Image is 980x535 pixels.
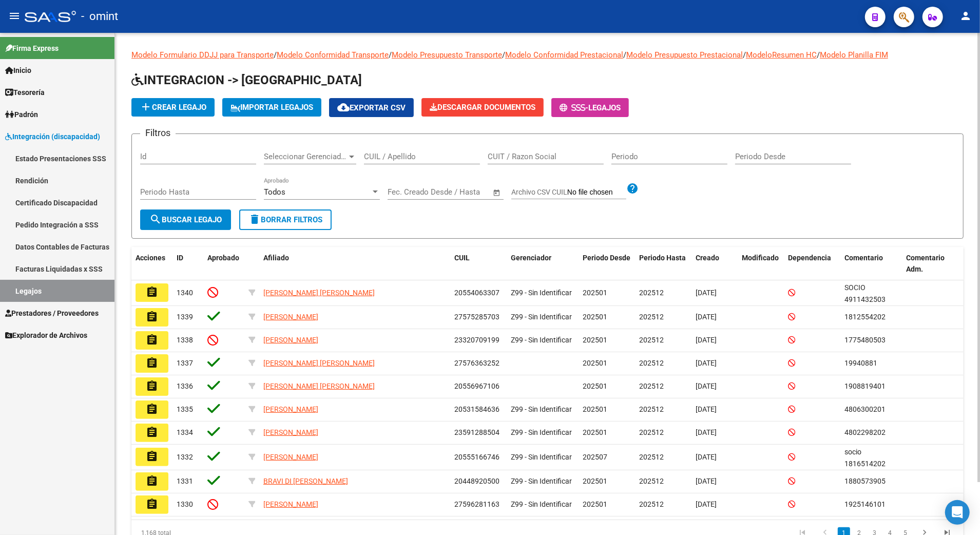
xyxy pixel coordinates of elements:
[784,247,840,281] datatable-header-cell: Dependencia
[639,500,664,508] span: 202512
[639,313,664,321] span: 202512
[5,131,100,142] span: Integración (discapacidad)
[264,187,285,197] span: Todos
[337,101,350,113] mat-icon: cloud_download
[639,405,664,413] span: 202512
[146,475,158,487] mat-icon: assignment
[696,405,717,413] span: [DATE]
[583,405,607,413] span: 202501
[81,5,118,28] span: - omint
[263,289,375,297] span: [PERSON_NAME] [PERSON_NAME]
[259,247,450,281] datatable-header-cell: Afiliado
[454,428,499,436] span: 23591288504
[264,152,347,161] span: Seleccionar Gerenciador
[635,247,691,281] datatable-header-cell: Periodo Hasta
[639,453,664,461] span: 202512
[507,247,579,281] datatable-header-cell: Gerenciador
[177,313,193,321] span: 1339
[696,289,717,297] span: [DATE]
[5,87,45,98] span: Tesorería
[639,254,686,262] span: Periodo Hasta
[626,182,639,195] mat-icon: help
[511,453,572,461] span: Z99 - Sin Identificar
[511,405,572,413] span: Z99 - Sin Identificar
[906,254,945,274] span: Comentario Adm.
[263,336,318,344] span: [PERSON_NAME]
[450,247,507,281] datatable-header-cell: CUIL
[454,453,499,461] span: 20555166746
[248,213,261,225] mat-icon: delete
[263,500,318,508] span: [PERSON_NAME]
[746,50,817,60] a: ModeloResumen HC
[639,428,664,436] span: 202512
[505,50,623,60] a: Modelo Conformidad Prestacional
[844,500,886,508] span: 1925146101
[511,313,572,321] span: Z99 - Sin Identificar
[177,500,193,508] span: 1330
[203,247,244,281] datatable-header-cell: Aprobado
[329,98,414,117] button: Exportar CSV
[8,10,21,22] mat-icon: menu
[454,254,470,262] span: CUIL
[742,254,779,262] span: Modificado
[5,43,59,54] span: Firma Express
[551,98,629,117] button: -Legajos
[639,359,664,367] span: 202512
[583,289,607,297] span: 202501
[511,289,572,297] span: Z99 - Sin Identificar
[421,98,544,117] button: Descargar Documentos
[337,103,406,112] span: Exportar CSV
[131,98,215,117] button: Crear Legajo
[738,247,784,281] datatable-header-cell: Modificado
[177,254,183,262] span: ID
[177,336,193,344] span: 1338
[583,336,607,344] span: 202501
[583,500,607,508] span: 202501
[146,286,158,298] mat-icon: assignment
[146,334,158,346] mat-icon: assignment
[146,380,158,392] mat-icon: assignment
[511,428,572,436] span: Z99 - Sin Identificar
[696,500,717,508] span: [DATE]
[172,247,203,281] datatable-header-cell: ID
[583,428,607,436] span: 202501
[583,254,630,262] span: Periodo Desde
[583,359,607,367] span: 202501
[263,313,318,321] span: [PERSON_NAME]
[131,50,274,60] a: Modelo Formulario DDJJ para Transporte
[945,500,970,525] div: Open Intercom Messenger
[840,247,902,281] datatable-header-cell: Comentario
[177,359,193,367] span: 1337
[691,247,738,281] datatable-header-cell: Creado
[844,313,886,321] span: 1812554202
[639,289,664,297] span: 202512
[239,209,332,230] button: Borrar Filtros
[844,448,886,468] span: socio 1816514202
[454,313,499,321] span: 27575285703
[696,428,717,436] span: [DATE]
[560,103,588,112] span: -
[844,254,883,262] span: Comentario
[146,403,158,415] mat-icon: assignment
[511,477,572,485] span: Z99 - Sin Identificar
[588,103,621,112] span: Legajos
[639,336,664,344] span: 202512
[177,428,193,436] span: 1334
[454,336,499,344] span: 23320709199
[430,103,535,112] span: Descargar Documentos
[583,453,607,461] span: 202507
[131,73,362,87] span: INTEGRACION -> [GEOGRAPHIC_DATA]
[844,336,886,344] span: 1775480503
[177,453,193,461] span: 1332
[207,254,239,262] span: Aprobado
[639,382,664,390] span: 202512
[844,283,886,303] span: SOCIO 4911432503
[844,405,886,413] span: 4806300201
[491,187,503,199] button: Open calendar
[5,330,87,341] span: Explorador de Archivos
[844,382,886,390] span: 1908819401
[140,103,206,112] span: Crear Legajo
[392,50,502,60] a: Modelo Presupuesto Transporte
[820,50,888,60] a: Modelo Planilla FIM
[263,405,318,413] span: [PERSON_NAME]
